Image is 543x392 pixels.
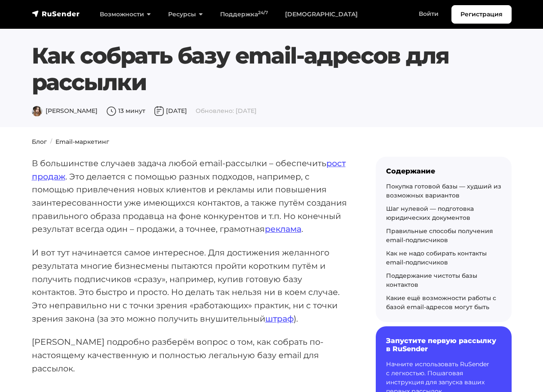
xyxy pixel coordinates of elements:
a: Как не надо собирать контакты email-подписчиков [386,249,487,266]
img: RuSender [32,9,80,18]
a: Поддержка24/7 [212,6,276,23]
a: Регистрация [451,5,512,24]
a: рост продаж [32,158,346,182]
a: реклама [265,224,301,234]
sup: 24/7 [258,10,268,15]
img: Время чтения [106,106,117,116]
h6: Запустите первую рассылку в RuSender [386,337,501,353]
span: [PERSON_NAME] [32,107,98,115]
span: 13 минут [106,107,145,115]
a: Покупка готовой базы — худший из возможных вариантов [386,182,501,199]
a: Блог [32,138,47,146]
p: И вот тут начинается самое интересное. Для достижения желанного результата многие бизнесмены пыта... [32,246,348,325]
a: [DEMOGRAPHIC_DATA] [276,6,366,23]
img: Дата публикации [154,106,164,116]
a: штраф [265,313,294,324]
h1: Как собрать базу email-адресов для рассылки [32,43,471,96]
p: В большинстве случаев задача любой email-рассылки – обеспечить . Это делается с помощью разных по... [32,157,348,236]
span: Обновлено: [DATE] [196,107,257,115]
span: [DATE] [154,107,187,115]
a: Правильные способы получения email-подписчиков [386,227,493,244]
nav: breadcrumb [27,137,517,146]
li: Email-маркетинг [47,137,109,146]
p: [PERSON_NAME] подробно разберём вопрос о том, как собрать по-настоящему качественную и полностью ... [32,335,348,375]
div: Содержание [386,167,501,175]
a: Возможности [91,6,160,23]
a: Шаг нулевой — подготовка юридических документов [386,205,474,222]
a: Войти [410,5,447,23]
a: Поддержание чистоты базы контактов [386,272,477,289]
a: Ресурсы [160,6,212,23]
a: Какие ещё возможности работы с базой email-адресов могут быть [386,294,496,311]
